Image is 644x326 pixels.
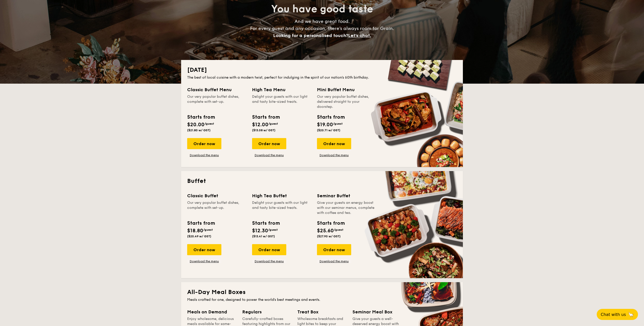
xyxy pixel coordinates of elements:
[187,177,457,185] h2: Buffet
[187,138,221,149] div: Order now
[317,244,351,255] div: Order now
[317,228,334,234] span: $25.60
[297,308,346,315] div: Treat Box
[597,309,638,320] button: Chat with us🦙
[252,122,268,128] span: $12.00
[203,228,213,232] span: /guest
[250,19,394,38] span: And we have great food. For every guest and any occasion, there’s always room for Grain.
[317,192,376,199] div: Seminar Buffet
[252,138,286,149] div: Order now
[252,228,268,234] span: $12.30
[317,153,351,157] a: Download the menu
[268,228,278,232] span: /guest
[252,86,311,93] div: High Tea Menu
[187,297,457,302] div: Meals crafted for one, designed to power the world's best meetings and events.
[252,244,286,255] div: Order now
[348,33,371,38] span: Let's chat.
[187,153,221,157] a: Download the menu
[205,122,214,125] span: /guest
[252,153,286,157] a: Download the menu
[317,128,340,132] span: ($20.71 w/ GST)
[317,259,351,263] a: Download the menu
[252,219,279,227] div: Starts from
[252,128,275,132] span: ($13.08 w/ GST)
[352,308,401,315] div: Seminar Meal Box
[187,75,457,80] div: The best of local cuisine with a modern twist, perfect for indulging in the spirit of our nation’...
[187,113,215,121] div: Starts from
[628,312,634,317] span: 🦙
[187,244,221,255] div: Order now
[317,200,376,215] div: Give your guests an energy boost with our seminar menus, complete with coffee and tea.
[317,122,333,128] span: $19.00
[273,33,348,38] span: Looking for a personalised touch?
[187,288,457,296] h2: All-Day Meal Boxes
[252,235,275,238] span: ($13.41 w/ GST)
[333,122,343,125] span: /guest
[187,122,205,128] span: $20.00
[187,200,246,215] div: Our very popular buffet dishes, complete with set-up.
[187,94,246,109] div: Our very popular buffet dishes, complete with set-up.
[317,113,344,121] div: Starts from
[317,86,376,93] div: Mini Buffet Menu
[601,312,626,317] span: Chat with us
[242,308,291,315] div: Regulars
[187,66,457,74] h2: [DATE]
[252,259,286,263] a: Download the menu
[187,259,221,263] a: Download the menu
[252,94,311,109] div: Delight your guests with our light and tasty bite-sized treats.
[334,228,343,232] span: /guest
[268,122,278,125] span: /guest
[187,86,246,93] div: Classic Buffet Menu
[317,235,341,238] span: ($27.90 w/ GST)
[271,3,373,15] span: You have good taste
[317,219,344,227] div: Starts from
[187,128,211,132] span: ($21.80 w/ GST)
[187,235,211,238] span: ($20.49 w/ GST)
[187,228,203,234] span: $18.80
[187,219,215,227] div: Starts from
[252,192,311,199] div: High Tea Buffet
[187,308,236,315] div: Meals on Demand
[317,94,376,109] div: Our very popular buffet dishes, delivered straight to your doorstep.
[252,200,311,215] div: Delight your guests with our light and tasty bite-sized treats.
[187,192,246,199] div: Classic Buffet
[252,113,279,121] div: Starts from
[317,138,351,149] div: Order now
